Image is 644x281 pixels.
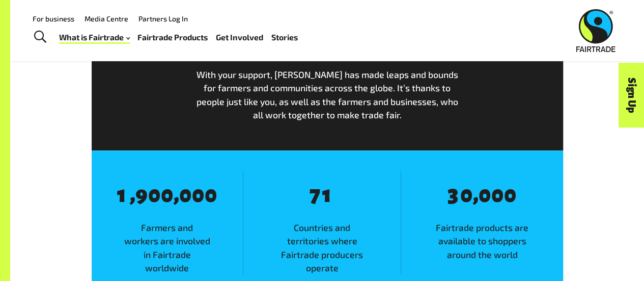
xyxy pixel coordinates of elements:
a: Fairtrade Products [137,30,208,44]
span: 0 [179,183,192,208]
span: 3 [447,183,460,208]
span: , [473,182,479,207]
a: Stories [271,30,298,44]
span: 0 [192,183,205,208]
span: Farmers and workers are involved in Fairtrade worldwide [92,221,243,275]
span: 1 [117,183,130,208]
span: 0 [479,183,491,208]
a: Partners Log In [138,14,188,23]
img: Fairtrade Australia New Zealand logo [576,9,615,52]
a: Toggle Search [27,24,52,50]
span: 0 [161,183,174,208]
span: Countries and territories where Fairtrade producers operate [243,221,401,275]
span: 0 [148,183,161,208]
a: For business [33,14,74,23]
span: 0 [460,183,473,208]
span: 7 [309,183,322,208]
span: 0 [205,183,217,208]
a: What is Fairtrade [59,30,130,44]
a: Get Involved [216,30,263,44]
span: 0 [491,183,504,208]
span: , [174,182,179,207]
span: 9 [135,183,148,208]
a: Media Centre [85,14,128,23]
span: , [130,182,135,207]
span: With your support, [PERSON_NAME] has made leaps and bounds for farmers and communities across the... [197,69,458,120]
span: 0 [504,183,517,208]
span: 1 [322,183,334,208]
span: Fairtrade products are available to shoppers around the world [401,221,563,261]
